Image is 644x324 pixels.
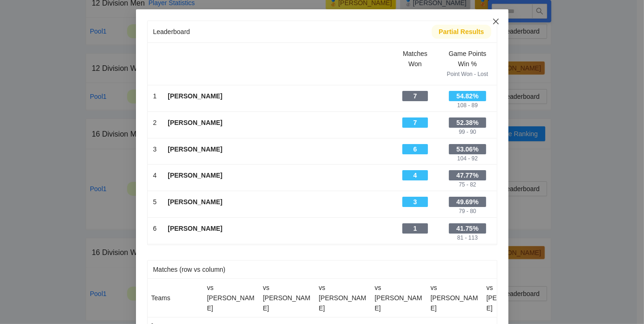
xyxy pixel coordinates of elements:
[444,70,491,79] div: Point Won - Lost
[153,234,157,242] div: -
[444,48,491,69] div: Game Points Win %
[402,223,428,234] div: 1
[492,18,500,25] span: close
[153,154,157,163] div: -
[402,117,428,128] div: 7
[168,145,222,153] b: [PERSON_NAME]
[153,223,157,234] div: 6
[168,128,386,137] div: -
[168,92,222,100] b: [PERSON_NAME]
[449,91,486,101] div: 54.82%
[414,128,416,137] div: -
[457,154,478,163] div: 104 - 92
[449,197,486,207] div: 49.69%
[414,180,416,189] div: -
[431,293,479,313] div: [PERSON_NAME]
[457,234,478,242] div: 81 - 113
[449,117,486,128] div: 52.38%
[402,144,428,154] div: 6
[459,207,476,216] div: 79 - 80
[153,91,157,101] div: 1
[431,283,479,293] div: vs
[153,144,157,154] div: 3
[457,101,478,110] div: 108 - 89
[168,234,386,242] div: -
[487,293,535,313] div: [PERSON_NAME]
[153,261,491,278] div: Matches (row vs column)
[153,170,157,180] div: 4
[263,293,312,313] div: [PERSON_NAME]
[168,101,386,110] div: -
[487,283,535,293] div: vs
[153,23,432,41] div: Leaderboard
[414,207,416,216] div: -
[319,293,367,313] div: [PERSON_NAME]
[319,283,367,293] div: vs
[207,283,256,293] div: vs
[449,144,486,154] div: 53.06%
[449,170,486,180] div: 47.77%
[449,223,486,234] div: 41.75%
[439,27,484,37] div: Partial Results
[402,197,428,207] div: 3
[459,128,476,137] div: 99 - 90
[168,225,222,232] b: [PERSON_NAME]
[398,48,433,69] div: Matches Won
[153,197,157,207] div: 5
[153,117,157,128] div: 2
[483,9,508,34] button: Close
[263,283,312,293] div: vs
[168,172,222,179] b: [PERSON_NAME]
[168,207,386,216] div: -
[168,180,386,189] div: -
[153,101,157,110] div: -
[375,293,423,313] div: [PERSON_NAME]
[414,154,416,163] div: -
[153,207,157,216] div: -
[414,101,416,110] div: -
[207,293,256,313] div: [PERSON_NAME]
[375,283,423,293] div: vs
[153,180,157,189] div: -
[414,234,416,242] div: -
[168,154,386,163] div: -
[168,119,222,126] b: [PERSON_NAME]
[459,180,476,189] div: 75 - 82
[151,293,200,303] div: Teams
[168,198,222,206] b: [PERSON_NAME]
[402,170,428,180] div: 4
[402,91,428,101] div: 7
[153,128,157,137] div: -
